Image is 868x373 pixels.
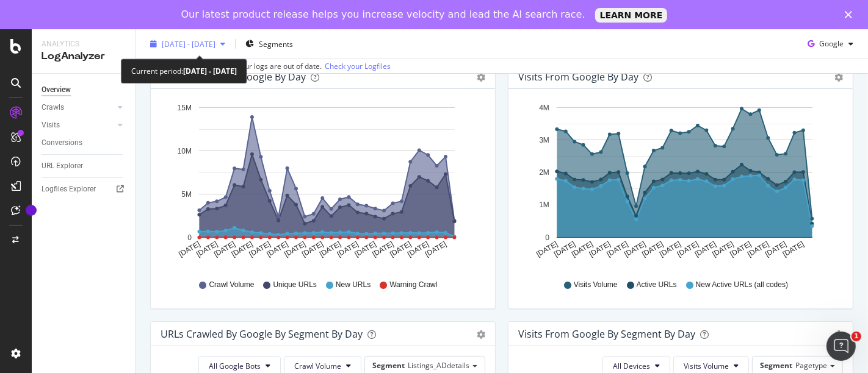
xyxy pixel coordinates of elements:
span: [DATE] - [DATE] [162,38,215,49]
div: Your logs are out of date. [236,60,322,71]
a: URL Explorer [42,160,126,172]
span: Segments [259,38,293,49]
text: 3M [539,136,549,144]
span: Segment [760,360,792,371]
div: Our latest product release helps you increase velocity and lead the AI search race. [181,9,585,21]
div: Overview [42,83,71,96]
text: [DATE] [693,240,718,258]
text: [DATE] [230,240,255,258]
span: Visits Volume [574,280,618,290]
span: Active URLs [637,280,677,290]
svg: A chart. [518,99,838,268]
span: Google [819,38,844,49]
text: [DATE] [676,240,700,258]
text: 5M [181,190,192,199]
span: Listings_ADdetails [408,360,469,371]
text: [DATE] [535,240,559,258]
div: Visits [42,119,60,132]
a: Check your Logfiles [325,60,391,71]
span: Visits Volume [684,361,729,371]
div: Last update [150,60,391,71]
div: gear [834,73,843,82]
a: Crawls [42,101,114,114]
text: 1M [539,201,549,210]
b: [DATE] - [DATE] [183,66,237,76]
text: [DATE] [318,240,342,258]
text: [DATE] [781,240,806,258]
span: Pagetype [795,360,827,371]
text: [DATE] [371,240,395,258]
text: [DATE] [336,240,360,258]
a: Visits [42,119,114,132]
text: [DATE] [552,240,577,258]
span: Segment [372,360,405,371]
text: 10M [178,147,192,155]
text: [DATE] [623,240,648,258]
text: [DATE] [248,240,272,258]
text: [DATE] [195,240,219,258]
div: URLs Crawled by Google By Segment By Day [161,328,363,340]
text: [DATE] [424,240,448,258]
text: [DATE] [212,240,237,258]
button: Google [803,34,858,54]
text: [DATE] [388,240,413,258]
text: 15M [178,104,192,112]
div: Crawls [42,101,64,114]
text: [DATE] [606,240,630,258]
div: Current period: [131,64,237,78]
text: [DATE] [728,240,753,258]
span: All Devices [613,361,650,371]
text: [DATE] [658,240,682,258]
iframe: Intercom live chat [826,332,856,361]
div: Visits from Google By Segment By Day [518,328,695,340]
div: Conversions [42,137,82,149]
div: Visits from Google by day [518,71,638,83]
span: Unique URLs [273,280,317,290]
text: [DATE] [283,240,307,258]
text: [DATE] [177,240,201,258]
div: Tooltip anchor [26,205,37,216]
a: Overview [42,83,126,96]
text: 2M [539,168,549,177]
span: All Google Bots [209,361,261,371]
span: New URLs [336,280,371,290]
span: New Active URLs (all codes) [696,280,788,290]
text: 4M [539,104,549,112]
text: [DATE] [640,240,665,258]
text: [DATE] [746,240,770,258]
button: Segments [241,34,298,54]
text: [DATE] [764,240,788,258]
text: [DATE] [353,240,378,258]
div: Logfiles Explorer [42,183,96,196]
text: [DATE] [711,240,736,258]
span: Crawl Volume [209,280,254,290]
span: Crawl Volume [294,361,341,371]
span: Warning Crawl [389,280,437,290]
div: gear [834,330,843,339]
text: 0 [187,233,192,242]
a: Conversions [42,137,126,149]
a: LEARN MORE [595,8,668,23]
text: [DATE] [588,240,612,258]
a: Logfiles Explorer [42,183,126,196]
div: gear [477,73,485,82]
svg: A chart. [161,99,480,268]
text: [DATE] [406,240,430,258]
button: [DATE] - [DATE] [145,34,230,54]
div: Close [845,11,857,18]
text: [DATE] [266,240,290,258]
text: [DATE] [570,240,595,258]
div: gear [477,330,485,339]
div: Analytics [42,39,125,49]
text: [DATE] [300,240,325,258]
div: URL Explorer [42,160,83,172]
span: 1 [852,332,861,341]
div: LogAnalyzer [42,49,125,63]
text: 0 [545,233,549,242]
